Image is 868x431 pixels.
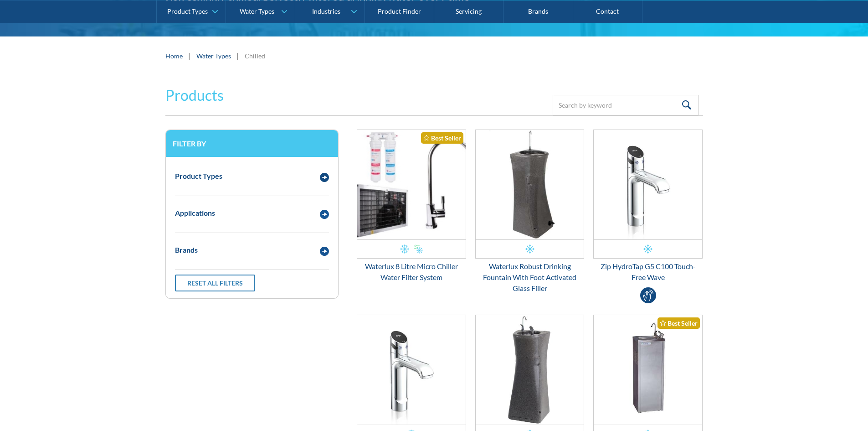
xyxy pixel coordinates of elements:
[357,315,466,425] img: Zip HydroTap G5 C40 Classic Touch-Free Wave
[165,51,183,61] a: Home
[357,261,466,283] div: Waterlux 8 Litre Micro Chiller Water Filter System
[593,130,703,283] a: Zip HydroTap G5 C100 Touch-Free WaveZip HydroTap G5 C100 Touch-Free Wave
[476,315,584,425] img: Waterlux Robust Drinking Fountain
[173,139,331,148] h3: Filter by
[240,7,274,15] div: Water Types
[175,244,198,255] div: Brands
[357,130,466,283] a: Waterlux 8 Litre Micro Chiller Water Filter SystemBest SellerWaterlux 8 Litre Micro Chiller Water...
[187,50,192,61] div: |
[245,51,265,61] div: Chilled
[475,130,585,294] a: Waterlux Robust Drinking Fountain With Foot Activated Glass FillerWaterlux Robust Drinking Founta...
[476,130,584,239] img: Waterlux Robust Drinking Fountain With Foot Activated Glass Filler
[196,51,231,61] a: Water Types
[175,171,222,182] div: Product Types
[421,132,463,144] div: Best Seller
[236,50,240,61] div: |
[657,317,700,329] div: Best Seller
[175,275,255,291] a: Reset all filters
[357,130,466,239] img: Waterlux 8 Litre Micro Chiller Water Filter System
[553,95,699,115] input: Search by keyword
[175,208,215,218] div: Applications
[167,7,208,15] div: Product Types
[312,7,340,15] div: Industries
[593,261,703,283] div: Zip HydroTap G5 C100 Touch-Free Wave
[165,84,224,106] h2: Products
[475,261,585,294] div: Waterlux Robust Drinking Fountain With Foot Activated Glass Filler
[594,315,702,425] img: Enware Bubbler Stainless Steel Drinking Fountain
[594,130,702,239] img: Zip HydroTap G5 C100 Touch-Free Wave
